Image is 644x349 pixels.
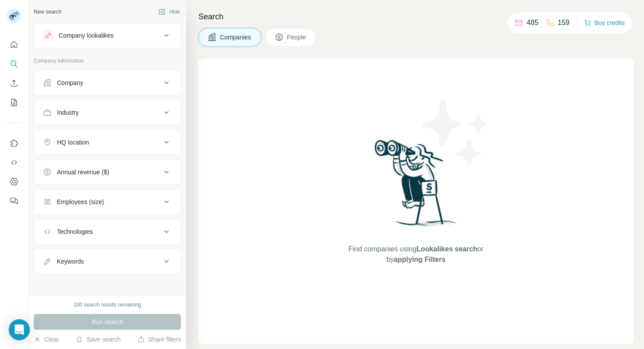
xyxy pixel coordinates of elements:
[34,191,180,212] button: Employees (size)
[7,95,21,110] button: My lists
[7,75,21,91] button: Enrich CSV
[7,174,21,190] button: Dashboard
[34,25,180,46] button: Company lookalikes
[346,244,486,265] span: Find companies using or by
[57,257,84,266] div: Keywords
[34,72,180,93] button: Company
[371,137,462,235] img: Surfe Illustration - Woman searching with binoculars
[527,18,538,28] p: 485
[76,335,120,344] button: Save search
[394,256,446,263] span: applying Filters
[152,5,186,18] button: Hide
[7,56,21,72] button: Search
[220,33,252,42] span: Companies
[7,193,21,209] button: Feedback
[287,33,307,42] span: People
[9,319,30,340] div: Open Intercom Messenger
[34,8,61,16] div: New search
[34,102,180,123] button: Industry
[138,335,181,344] button: Share filters
[34,132,180,153] button: HQ location
[57,168,109,176] div: Annual revenue ($)
[198,11,633,23] h4: Search
[57,138,89,147] div: HQ location
[57,227,93,236] div: Technologies
[59,31,113,40] div: Company lookalikes
[584,17,625,29] button: Buy credits
[34,221,180,242] button: Technologies
[34,162,180,183] button: Annual revenue ($)
[57,108,79,117] div: Industry
[7,135,21,151] button: Use Surfe on LinkedIn
[34,57,181,65] p: Company information
[7,37,21,53] button: Quick start
[57,197,104,206] div: Employees (size)
[558,18,570,28] p: 159
[7,155,21,170] button: Use Surfe API
[57,78,83,87] div: Company
[74,301,141,309] div: 100 search results remaining
[417,245,478,253] span: Lookalikes search
[34,335,59,344] button: Clear
[34,251,180,272] button: Keywords
[416,94,495,173] img: Surfe Illustration - Stars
